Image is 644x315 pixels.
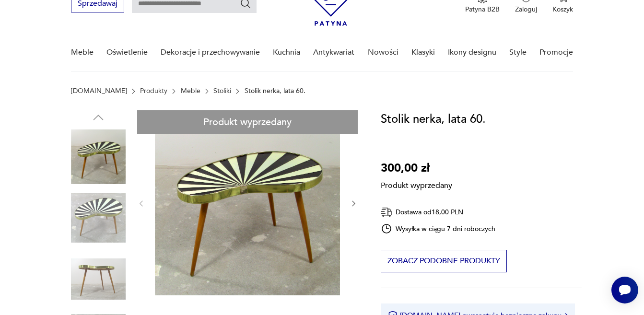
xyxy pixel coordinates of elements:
[381,159,452,177] p: 300,00 zł
[381,223,496,234] div: Wysyłka w ciągu 7 dni roboczych
[381,250,507,272] button: Zobacz podobne produkty
[509,34,527,71] a: Style
[245,87,305,95] p: Stolik nerka, lata 60.
[448,34,496,71] a: Ikony designu
[381,206,392,218] img: Ikona dostawy
[181,87,200,95] a: Meble
[71,34,94,71] a: Meble
[161,34,260,71] a: Dekoracje i przechowywanie
[381,206,496,218] div: Dostawa od 18,00 PLN
[515,5,537,14] p: Zaloguj
[539,34,573,71] a: Promocje
[611,277,638,303] iframe: Smartsupp widget button
[381,110,486,128] h1: Stolik nerka, lata 60.
[273,34,300,71] a: Kuchnia
[465,5,500,14] p: Patyna B2B
[71,1,124,8] a: Sprzedawaj
[368,34,398,71] a: Nowości
[552,5,573,14] p: Koszyk
[213,87,231,95] a: Stoliki
[411,34,435,71] a: Klasyki
[140,87,167,95] a: Produkty
[106,34,148,71] a: Oświetlenie
[381,177,452,191] p: Produkt wyprzedany
[313,34,354,71] a: Antykwariat
[71,87,127,95] a: [DOMAIN_NAME]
